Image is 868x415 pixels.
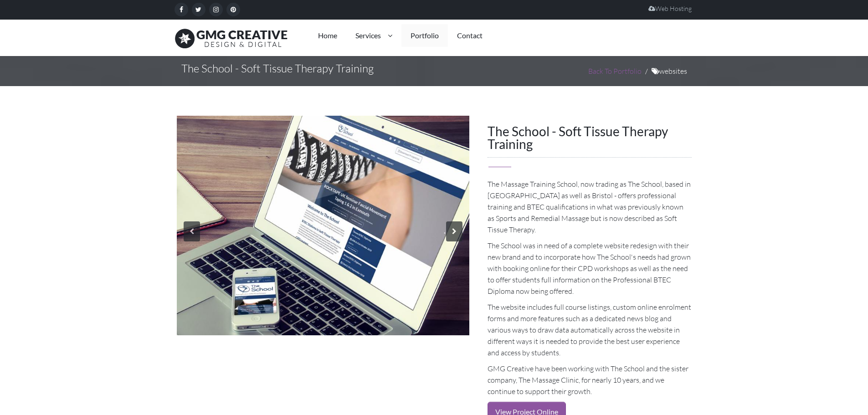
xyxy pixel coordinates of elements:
li: websites [643,66,687,77]
a: Services [346,24,401,47]
h2: The School - Soft Tissue Therapy Training [488,125,692,158]
h1: The School - Soft Tissue Therapy Training [175,63,374,74]
a: Contact [448,24,492,47]
p: The website includes full course listings, custom online enrolment forms and more features such a... [488,302,692,359]
a: Back To Portfolio [588,67,642,76]
img: The School - Soft Tissue Therapy Training [177,116,470,335]
img: Give Me Gimmicks logo [175,24,288,51]
p: GMG Creative have been working with The School and the sister company, The Massage Clinic, for ne... [488,363,692,397]
p: The School was in need of a complete website redesign with their new brand and to incorporate how... [488,240,692,297]
p: The Massage Training School, now trading as The School, based in [GEOGRAPHIC_DATA] as well as Bri... [488,179,692,236]
a: Home [309,24,346,47]
a: Web Hosting [648,5,692,12]
a: Portfolio [401,24,448,47]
